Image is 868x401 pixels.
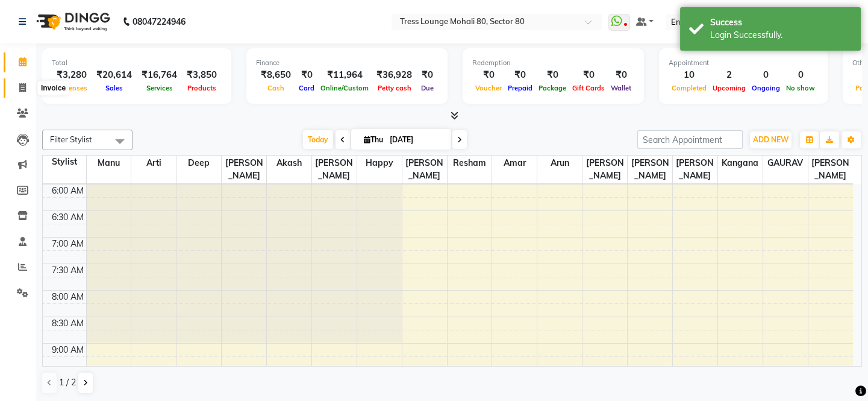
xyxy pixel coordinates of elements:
span: Upcoming [710,84,749,92]
div: 0 [749,68,783,82]
div: 0 [783,68,818,82]
span: [PERSON_NAME] [808,156,854,183]
div: ₹0 [505,68,535,82]
span: Cash [264,84,287,92]
span: Filter Stylist [50,134,92,144]
input: Search Appointment [637,130,743,149]
span: kangana [718,156,763,171]
div: ₹0 [608,68,634,82]
div: 8:30 AM [49,317,86,330]
div: 7:30 AM [49,264,86,277]
span: Products [184,84,219,92]
div: Invoice [38,81,69,95]
span: Wallet [608,84,634,92]
div: Success [710,16,852,29]
div: 2 [710,68,749,82]
span: [PERSON_NAME] [402,156,447,183]
div: ₹0 [472,68,505,82]
span: Card [296,84,317,92]
div: Stylist [43,156,86,168]
span: Thu [361,135,386,144]
span: Today [303,130,333,149]
div: Appointment [669,58,818,68]
div: Login Successfully. [710,29,852,42]
div: ₹3,850 [182,68,222,82]
div: 8:00 AM [49,291,86,303]
div: Total [52,58,222,68]
div: Redemption [472,58,634,68]
span: 1 / 2 [59,376,76,389]
span: Gift Cards [569,84,608,92]
span: Resham [448,156,492,171]
div: 6:00 AM [49,185,86,197]
div: ₹0 [569,68,608,82]
div: ₹0 [296,68,317,82]
span: Prepaid [505,84,535,92]
span: Amar [492,156,537,171]
span: Arti [131,156,176,171]
div: ₹11,964 [317,68,372,82]
span: GAURAV [763,156,808,171]
span: Deep [176,156,221,171]
span: [PERSON_NAME] [312,156,357,183]
div: ₹8,650 [256,68,296,82]
span: ADD NEW [753,135,788,144]
span: Petty cash [375,84,414,92]
span: Ongoing [749,84,783,92]
div: ₹0 [535,68,569,82]
button: ADD NEW [750,131,792,148]
span: Due [418,84,437,92]
div: ₹3,280 [52,68,92,82]
span: Manu [87,156,131,171]
span: Online/Custom [317,84,372,92]
span: Services [143,84,176,92]
div: 10 [669,68,710,82]
div: ₹36,928 [372,68,417,82]
span: [PERSON_NAME] [222,156,266,183]
img: logo [31,5,113,39]
span: [PERSON_NAME] [628,156,672,183]
div: ₹20,614 [92,68,137,82]
span: Completed [669,84,710,92]
div: ₹0 [417,68,438,82]
div: ₹16,764 [137,68,182,82]
span: Akash [267,156,311,171]
div: Finance [256,58,438,68]
span: No show [783,84,818,92]
span: Sales [102,84,126,92]
span: Arun [537,156,582,171]
span: Voucher [472,84,505,92]
span: [PERSON_NAME] [582,156,627,183]
div: 9:00 AM [49,344,86,356]
span: Package [535,84,569,92]
b: 08047224946 [133,5,186,39]
div: 6:30 AM [49,211,86,224]
div: 7:00 AM [49,238,86,250]
span: Happy [357,156,402,171]
input: 2025-09-04 [386,131,446,149]
span: [PERSON_NAME] [673,156,717,183]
